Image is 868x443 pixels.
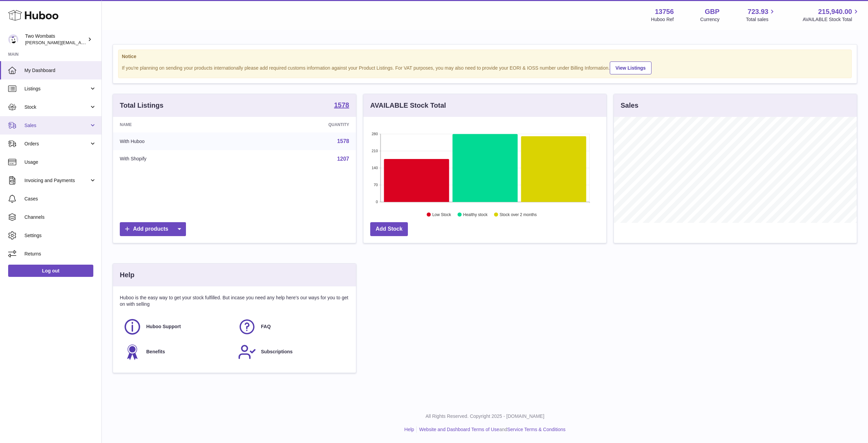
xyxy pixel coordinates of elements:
[803,16,860,23] span: AVAILABLE Stock Total
[372,166,378,170] text: 140
[120,270,134,280] h3: Help
[334,102,350,110] a: 1578
[372,132,378,136] text: 280
[24,232,96,239] span: Settings
[122,60,848,74] div: If you're planning on sending your products internationally please add required customs informati...
[261,323,271,330] span: FAQ
[123,318,231,336] a: Huboo Support
[337,156,349,162] a: 1207
[24,141,89,147] span: Orders
[244,117,356,132] th: Quantity
[374,183,378,187] text: 70
[120,222,186,236] a: Add products
[610,61,652,74] a: View Listings
[705,7,719,16] strong: GBP
[818,7,852,16] span: 215,940.00
[651,16,674,23] div: Huboo Ref
[107,413,863,420] p: All Rights Reserved. Copyright 2025 - [DOMAIN_NAME]
[655,7,674,16] strong: 13756
[24,196,96,202] span: Cases
[337,138,349,144] a: 1578
[122,53,848,60] strong: Notice
[370,222,408,236] a: Add Stock
[120,101,164,110] h3: Total Listings
[507,427,566,432] a: Service Terms & Conditions
[24,67,96,74] span: My Dashboard
[748,7,768,16] span: 723.93
[417,426,565,433] li: and
[25,40,172,45] span: [PERSON_NAME][EMAIL_ADDRESS][PERSON_NAME][DOMAIN_NAME]
[419,427,499,432] a: Website and Dashboard Terms of Use
[24,86,89,92] span: Listings
[432,212,451,217] text: Low Stock
[334,102,350,108] strong: 1578
[146,323,181,330] span: Huboo Support
[24,214,96,220] span: Channels
[370,101,446,110] h3: AVAILABLE Stock Total
[700,16,720,23] div: Currency
[499,212,536,217] text: Stock over 2 months
[24,122,89,129] span: Sales
[113,117,244,132] th: Name
[238,318,346,336] a: FAQ
[24,251,96,257] span: Returns
[621,101,638,110] h3: Sales
[24,177,89,184] span: Invoicing and Payments
[261,349,293,355] span: Subscriptions
[146,349,165,355] span: Benefits
[113,132,244,150] td: With Huboo
[8,265,93,277] a: Log out
[113,150,244,168] td: With Shopify
[24,104,89,110] span: Stock
[746,7,776,23] a: 723.93 Total sales
[24,159,96,165] span: Usage
[120,295,349,307] p: Huboo is the easy way to get your stock fulfilled. But incase you need any help here's our ways f...
[404,427,414,432] a: Help
[238,343,346,361] a: Subscriptions
[372,149,378,153] text: 210
[746,16,776,23] span: Total sales
[25,33,86,46] div: Two Wombats
[123,343,231,361] a: Benefits
[463,212,488,217] text: Healthy stock
[8,34,18,45] img: philip.carroll@twowombats.com
[803,7,860,23] a: 215,940.00 AVAILABLE Stock Total
[376,200,378,204] text: 0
